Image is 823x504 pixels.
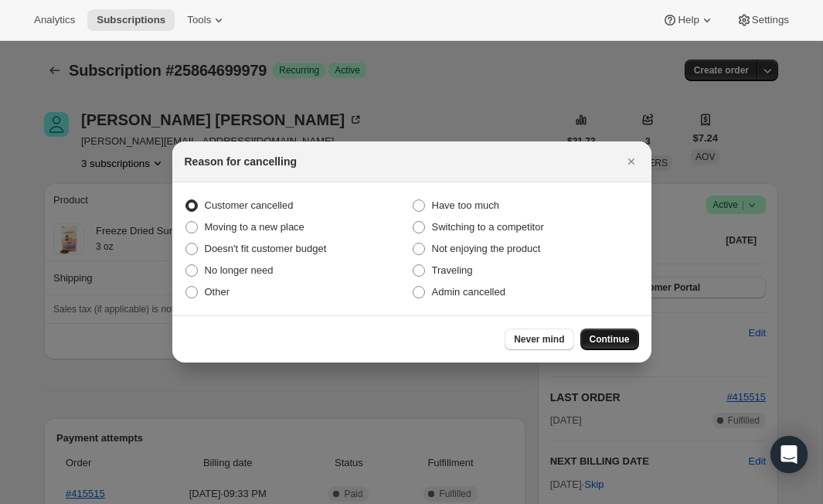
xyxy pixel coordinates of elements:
button: Never mind [505,329,573,350]
button: Settings [727,9,798,31]
span: Help [678,14,699,26]
button: Help [653,9,723,31]
button: Analytics [25,9,84,31]
span: Settings [752,14,789,26]
div: Open Intercom Messenger [770,436,808,473]
span: Doesn't fit customer budget [205,243,327,254]
span: Moving to a new place [205,221,304,233]
button: Close [621,151,642,172]
span: Have too much [432,199,499,211]
span: No longer need [205,264,274,276]
button: Continue [580,329,639,350]
button: Tools [178,9,236,31]
span: Continue [590,333,630,346]
span: Switching to a competitor [432,221,544,233]
span: Subscriptions [97,14,165,26]
span: Analytics [34,14,75,26]
span: Traveling [432,264,473,276]
span: Never mind [514,333,564,346]
span: Admin cancelled [432,286,505,298]
span: Customer cancelled [205,199,294,211]
span: Tools [187,14,211,26]
span: Not enjoying the product [432,243,541,254]
h2: Reason for cancelling [185,154,297,169]
button: Subscriptions [87,9,175,31]
span: Other [205,286,230,298]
